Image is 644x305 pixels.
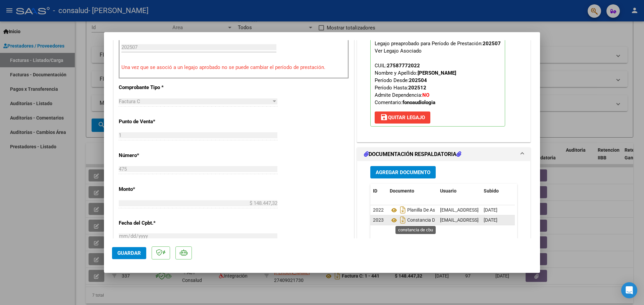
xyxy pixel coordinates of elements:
[119,185,188,193] p: Monto
[390,208,462,213] span: Planilla De Asistencia Julio
[440,188,457,194] span: Usuario
[390,188,414,194] span: Documento
[121,64,346,71] p: Una vez que se asoció a un legajo aprobado no se puede cambiar el período de prestación.
[375,99,435,105] span: Comentario:
[398,205,407,215] i: Descargar documento
[437,184,481,198] datatable-header-cell: Usuario
[370,184,387,198] datatable-header-cell: ID
[402,99,435,105] strong: fonoaudiologia
[484,207,497,213] span: [DATE]
[117,250,141,256] span: Guardar
[119,118,188,126] p: Punto de Venta
[357,161,530,300] div: DOCUMENTACIÓN RESPALDATORIA
[364,150,461,158] h1: DOCUMENTACIÓN RESPALDATORIA
[370,37,505,127] p: Legajo preaprobado para Período de Prestación:
[484,188,499,194] span: Subido
[119,98,140,104] span: Factura C
[119,152,188,159] p: Número
[357,148,530,161] mat-expansion-panel-header: DOCUMENTACIÓN RESPALDATORIA
[398,215,407,225] i: Descargar documento
[375,47,422,55] div: Ver Legajo Asociado
[375,63,456,105] span: CUIL: Nombre y Apellido: Período Desde: Período Hasta: Admite Dependencia:
[380,115,425,121] span: Quitar Legajo
[376,169,430,175] span: Agregar Documento
[440,207,554,213] span: [EMAIL_ADDRESS][DOMAIN_NAME] - [PERSON_NAME]
[119,219,188,227] p: Fecha del Cpbt.
[481,184,515,198] datatable-header-cell: Subido
[409,77,427,83] strong: 202504
[390,218,447,223] span: Constancia De Cbu
[370,166,436,178] button: Agregar Documento
[112,247,146,259] button: Guardar
[515,184,548,198] datatable-header-cell: Acción
[373,207,384,213] span: 2022
[387,62,420,69] div: 27587772022
[418,70,456,76] strong: [PERSON_NAME]
[621,282,637,298] div: Open Intercom Messenger
[119,84,188,91] p: Comprobante Tipo *
[483,41,501,47] strong: 202507
[373,217,384,223] span: 2023
[380,113,388,121] mat-icon: save
[387,184,437,198] datatable-header-cell: Documento
[408,85,426,91] strong: 202512
[484,217,497,223] span: [DATE]
[375,111,430,124] button: Quitar Legajo
[422,92,429,98] strong: NO
[440,217,554,223] span: [EMAIL_ADDRESS][DOMAIN_NAME] - [PERSON_NAME]
[373,188,377,194] span: ID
